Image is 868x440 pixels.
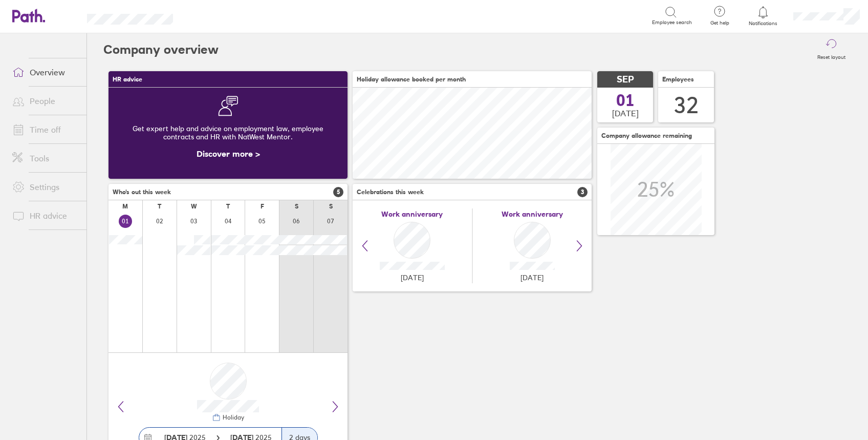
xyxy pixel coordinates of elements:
a: Tools [4,148,86,169]
span: Get help [703,20,736,26]
span: Holiday allowance booked per month [357,76,466,83]
span: 3 [577,187,588,197]
div: Holiday [221,414,244,421]
span: 5 [333,187,343,197]
a: People [4,91,86,111]
div: Search [201,11,227,20]
div: Get expert help and advice on employment law, employee contracts and HR with NatWest Mentor. [117,116,339,149]
span: Who's out this week [113,188,171,196]
button: Reset layout [811,33,852,66]
div: T [158,203,161,210]
div: 32 [674,92,699,118]
a: Overview [4,62,86,82]
a: Time off [4,119,86,140]
div: F [261,203,264,210]
div: W [191,203,197,210]
span: Employees [662,76,694,83]
span: [DATE] [612,109,639,118]
span: Notifications [747,20,780,27]
span: Celebrations this week [357,188,424,196]
span: Work anniversary [381,210,443,218]
span: Employee search [652,19,692,26]
div: S [329,203,333,210]
div: M [122,203,128,210]
span: [DATE] [401,274,424,282]
div: T [226,203,230,210]
span: 01 [616,92,635,109]
a: Discover more > [197,149,260,159]
span: Work anniversary [502,210,563,218]
a: HR advice [4,205,86,226]
span: Company allowance remaining [601,132,692,139]
div: S [295,203,298,210]
label: Reset layout [811,51,852,60]
span: [DATE] [520,274,544,282]
a: Notifications [747,5,780,27]
h2: Company overview [103,33,219,66]
span: HR advice [113,76,142,83]
a: Settings [4,177,86,197]
span: SEP [617,74,634,85]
